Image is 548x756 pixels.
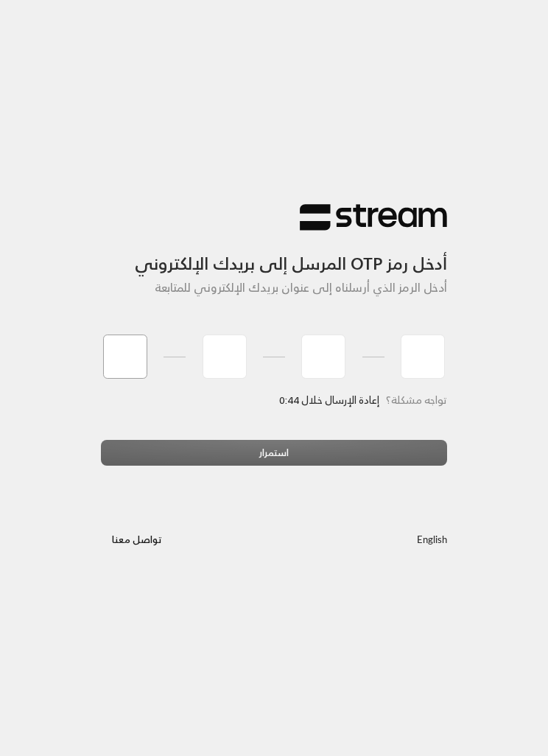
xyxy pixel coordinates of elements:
h5: أدخل الرمز الذي أرسلناه إلى عنوان بريدك الإلكتروني للمتابعة [101,281,447,295]
img: Stream Logo [300,203,447,232]
span: تواجه مشكلة؟ [386,391,447,409]
a: English [417,528,447,553]
button: تواصل معنا [101,528,173,553]
span: إعادة الإرسال خلال 0:44 [280,391,379,409]
a: تواصل معنا [101,531,173,548]
h3: أدخل رمز OTP المرسل إلى بريدك الإلكتروني [101,231,447,274]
